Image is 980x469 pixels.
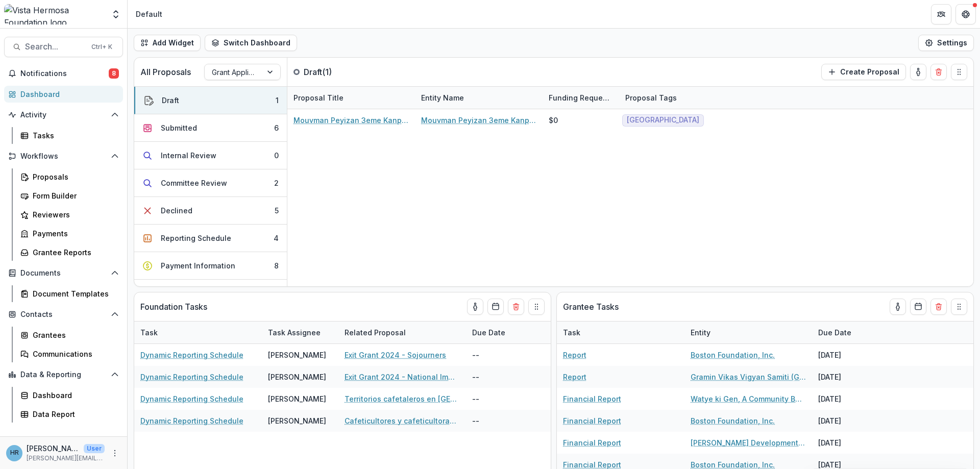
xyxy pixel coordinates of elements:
[487,299,504,315] button: Calendar
[109,68,119,79] span: 8
[691,372,806,382] a: Gramin Vikas Vigyan Samiti (GRAVIS)
[287,92,350,103] div: Proposal Title
[274,122,279,133] div: 6
[134,322,262,343] div: Task
[821,64,906,80] button: Create Proposal
[134,114,287,142] button: Submitted6
[33,390,115,401] div: Dashboard
[134,327,164,338] div: Task
[16,327,123,343] a: Grantees
[4,306,123,323] button: Open Contacts
[140,66,191,78] p: All Proposals
[812,432,889,454] div: [DATE]
[812,322,889,343] div: Due Date
[338,322,466,343] div: Related Proposal
[812,366,889,388] div: [DATE]
[161,260,235,271] div: Payment Information
[557,327,586,338] div: Task
[466,388,543,410] div: --
[274,233,279,243] div: 4
[4,107,123,123] button: Open Activity
[557,322,684,343] div: Task
[274,260,279,271] div: 8
[345,415,460,426] a: Cafeticultores y cafeticultoras indígenas de [GEOGRAPHIC_DATA], prosperidad con estrategias de em...
[563,437,621,448] a: Financial Report
[415,87,543,109] div: Entity Name
[812,388,889,410] div: [DATE]
[16,406,123,423] a: Data Report
[691,437,806,448] a: [PERSON_NAME] Development Society
[262,327,327,338] div: Task Assignee
[268,350,326,360] div: [PERSON_NAME]
[274,150,279,161] div: 0
[543,87,619,109] div: Funding Requested
[84,444,105,453] p: User
[619,87,747,109] div: Proposal Tags
[563,415,621,426] a: Financial Report
[268,415,326,426] div: [PERSON_NAME]
[162,95,179,106] div: Draft
[691,393,806,404] a: Watye ki Gen, A Community Based Organization
[812,327,857,338] div: Due Date
[161,178,227,188] div: Committee Review
[33,190,115,201] div: Form Builder
[467,299,483,315] button: toggle-assigned-to-me
[951,299,967,315] button: Drag
[27,454,105,463] p: [PERSON_NAME][EMAIL_ADDRESS][DOMAIN_NAME]
[563,301,619,313] p: Grantee Tasks
[691,350,775,360] a: Boston Foundation, Inc.
[161,233,231,243] div: Reporting Schedule
[205,35,297,51] button: Switch Dashboard
[4,65,123,82] button: Notifications8
[287,87,415,109] div: Proposal Title
[4,86,123,103] a: Dashboard
[930,64,947,80] button: Delete card
[16,187,123,204] a: Form Builder
[109,447,121,459] button: More
[161,205,192,216] div: Declined
[890,299,906,315] button: toggle-assigned-to-me
[134,252,287,280] button: Payment Information8
[161,122,197,133] div: Submitted
[89,41,114,53] div: Ctrl + K
[134,225,287,252] button: Reporting Schedule4
[563,350,586,360] a: Report
[528,299,545,315] button: Drag
[20,111,107,119] span: Activity
[931,4,951,24] button: Partners
[16,206,123,223] a: Reviewers
[134,35,201,51] button: Add Widget
[268,372,326,382] div: [PERSON_NAME]
[33,330,115,340] div: Grantees
[33,171,115,182] div: Proposals
[134,197,287,225] button: Declined5
[20,371,107,379] span: Data & Reporting
[812,410,889,432] div: [DATE]
[345,393,460,404] a: Territorios cafetaleros en [GEOGRAPHIC_DATA], [GEOGRAPHIC_DATA] - Fundación por una Nueva Solució...
[20,269,107,278] span: Documents
[415,92,470,103] div: Entity Name
[918,35,974,51] button: Settings
[304,66,380,78] p: Draft ( 1 )
[345,350,446,360] a: Exit Grant 2024 - Sojourners
[543,92,619,103] div: Funding Requested
[33,209,115,220] div: Reviewers
[262,322,338,343] div: Task Assignee
[140,350,243,360] a: Dynamic Reporting Schedule
[16,387,123,404] a: Dashboard
[549,115,558,126] div: $0
[619,92,683,103] div: Proposal Tags
[466,327,511,338] div: Due Date
[109,4,123,24] button: Open entity switcher
[20,89,115,100] div: Dashboard
[466,322,543,343] div: Due Date
[140,301,207,313] p: Foundation Tasks
[276,95,279,106] div: 1
[16,168,123,185] a: Proposals
[338,327,412,338] div: Related Proposal
[33,247,115,258] div: Grantee Reports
